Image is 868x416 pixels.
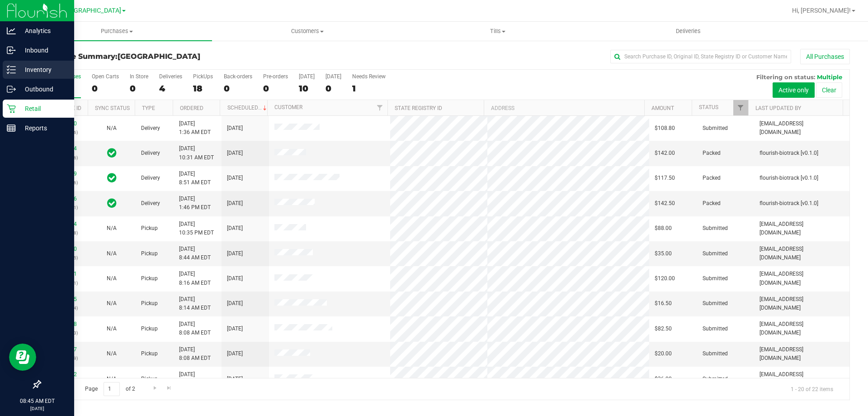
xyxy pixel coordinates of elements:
[664,27,713,35] span: Deliveries
[212,22,402,41] a: Customers
[141,149,160,158] span: Delivery
[159,83,182,94] div: 4
[107,300,117,306] span: Not Applicable
[655,375,672,383] span: $36.00
[7,124,16,133] inline-svg: Reports
[703,149,721,158] span: Packed
[52,221,77,227] a: 11832414
[107,249,117,258] button: N/A
[4,405,70,412] p: [DATE]
[352,73,386,80] div: Needs Review
[141,349,158,358] span: Pickup
[703,325,728,333] span: Submitted
[227,274,243,283] span: [DATE]
[212,27,402,35] span: Customers
[179,220,214,237] span: [DATE] 10:35 PM EDT
[22,22,212,41] a: Purchases
[141,199,160,208] span: Delivery
[703,124,728,133] span: Submitted
[107,197,117,210] span: In Sync
[107,350,117,357] span: Not Applicable
[299,73,315,80] div: [DATE]
[227,375,243,383] span: [DATE]
[179,245,211,262] span: [DATE] 8:44 AM EDT
[403,27,592,35] span: Tills
[655,299,672,308] span: $16.50
[703,249,728,258] span: Submitted
[16,123,70,134] p: Reports
[179,195,211,212] span: [DATE] 1:46 PM EDT
[107,224,117,233] button: N/A
[141,299,158,308] span: Pickup
[655,149,675,158] span: $142.00
[52,346,77,353] a: 11832587
[703,224,728,233] span: Submitted
[325,83,341,94] div: 0
[655,174,675,182] span: $117.50
[816,82,842,98] button: Clear
[759,370,844,387] span: [EMAIL_ADDRESS][DOMAIN_NAME]
[227,105,269,111] a: Scheduled
[107,275,117,282] span: Not Applicable
[7,26,16,35] inline-svg: Analytics
[52,296,77,302] a: 11832595
[22,27,212,35] span: Purchases
[703,274,728,283] span: Submitted
[179,120,211,137] span: [DATE] 1:36 AM EDT
[16,25,70,36] p: Analytics
[655,274,675,283] span: $120.00
[733,100,748,115] a: Filter
[703,349,728,358] span: Submitted
[7,65,16,74] inline-svg: Inventory
[107,325,117,333] button: N/A
[141,375,158,383] span: Pickup
[179,345,211,363] span: [DATE] 8:08 AM EDT
[759,174,818,182] span: flourish-biotrack [v0.1.0]
[52,196,77,202] a: 11829006
[118,52,200,61] span: [GEOGRAPHIC_DATA]
[655,349,672,358] span: $20.00
[148,382,161,394] a: Go to the next page
[7,85,16,94] inline-svg: Outbound
[180,105,203,111] a: Ordered
[593,22,783,41] a: Deliveries
[107,250,117,257] span: Not Applicable
[179,295,211,312] span: [DATE] 8:14 AM EDT
[4,397,70,405] p: 08:45 AM EDT
[756,73,815,81] span: Filtering on status:
[792,7,851,14] span: Hi, [PERSON_NAME]!
[655,224,672,233] span: $88.00
[52,321,77,327] a: 11832588
[610,50,791,63] input: Search Purchase ID, Original ID, State Registry ID or Customer Name...
[759,199,818,208] span: flourish-biotrack [v0.1.0]
[227,124,243,133] span: [DATE]
[759,320,844,337] span: [EMAIL_ADDRESS][DOMAIN_NAME]
[227,299,243,308] span: [DATE]
[224,83,252,94] div: 0
[52,371,77,378] a: 11832522
[107,172,117,184] span: In Sync
[107,225,117,231] span: Not Applicable
[227,199,243,208] span: [DATE]
[703,199,721,208] span: Packed
[655,325,672,333] span: $82.50
[159,73,182,80] div: Deliveries
[179,320,211,337] span: [DATE] 8:08 AM EDT
[107,124,117,133] button: N/A
[759,295,844,312] span: [EMAIL_ADDRESS][DOMAIN_NAME]
[227,174,243,182] span: [DATE]
[141,325,158,333] span: Pickup
[299,83,315,94] div: 10
[130,83,148,94] div: 0
[227,149,243,158] span: [DATE]
[141,224,158,233] span: Pickup
[773,82,815,98] button: Active only
[141,249,158,258] span: Pickup
[107,125,117,131] span: Not Applicable
[179,170,211,187] span: [DATE] 8:51 AM EDT
[227,349,243,358] span: [DATE]
[92,73,119,80] div: Open Carts
[402,22,593,41] a: Tills
[52,145,77,152] a: 11816924
[141,174,160,182] span: Delivery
